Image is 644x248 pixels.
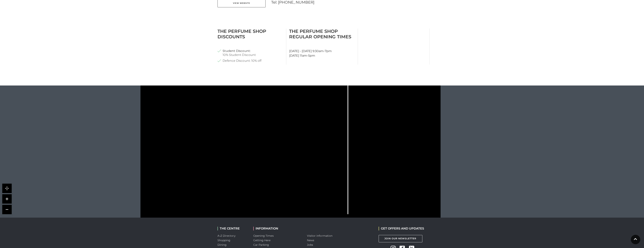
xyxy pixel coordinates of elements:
[217,227,248,230] h2: THE CENTRE
[307,239,314,242] a: News
[217,49,283,57] li: 10% Student Discount
[379,227,424,230] h2: GET OFFERS AND UPDATES
[286,28,358,65] div: [DATE] - [DATE] 9:30am-7pm [DATE] 11am-5pm
[253,227,301,230] h2: INFORMATION
[217,239,230,242] a: Shopping
[217,59,283,63] li: Defence Discount: 10% off
[217,234,235,237] a: A-Z Directory
[217,28,283,39] h3: The Perfume Shop Discounts
[253,243,269,246] a: Car Parking
[223,49,250,53] strong: Student Discount:
[289,28,355,39] h3: The Perfume Shop Regular Opening Times
[217,243,227,246] a: Dining
[253,234,274,237] a: Opening Times
[307,243,313,246] a: Jobs
[253,239,271,242] a: Getting Here
[379,235,422,242] a: Join Our Newsletter
[307,234,333,237] a: Visitor information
